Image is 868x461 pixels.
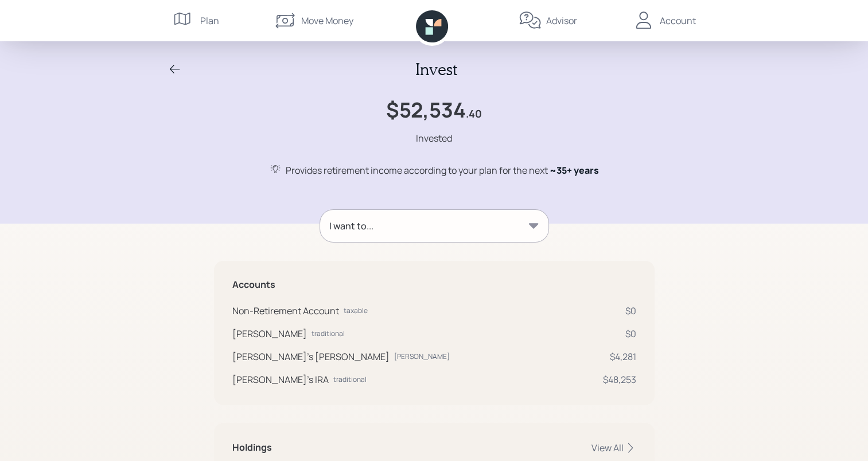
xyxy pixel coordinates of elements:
[591,442,636,454] div: View All
[550,164,599,177] span: ~ 35+ years
[416,131,452,145] div: Invested
[344,306,368,316] div: taxable
[333,374,367,385] div: traditional
[232,327,307,341] div: [PERSON_NAME]
[301,14,353,28] div: Move Money
[232,304,339,318] div: Non-Retirement Account
[286,163,599,177] div: Provides retirement income according to your plan for the next
[625,304,636,318] div: $0
[660,14,696,28] div: Account
[232,373,329,386] div: [PERSON_NAME]'s IRA
[603,373,636,386] div: $48,253
[625,327,636,341] div: $0
[232,279,636,290] h5: Accounts
[466,108,482,120] h4: .40
[329,219,373,233] div: I want to...
[546,14,577,28] div: Advisor
[200,14,219,28] div: Plan
[386,97,466,122] h1: $52,534
[232,442,272,453] h5: Holdings
[394,351,450,362] div: [PERSON_NAME]
[312,329,345,339] div: traditional
[610,350,636,364] div: $4,281
[232,350,390,364] div: [PERSON_NAME]'s [PERSON_NAME]
[415,60,457,79] h2: Invest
